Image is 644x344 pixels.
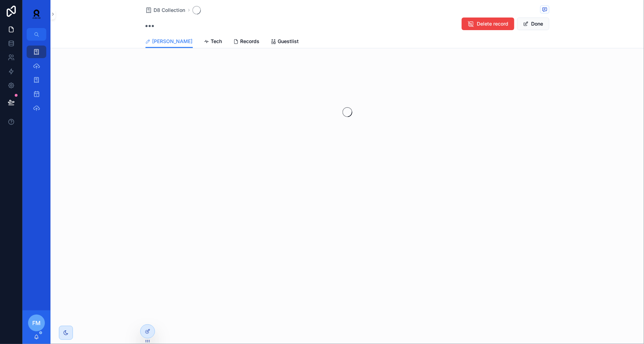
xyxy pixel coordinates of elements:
[28,8,45,20] img: App logo
[233,35,260,49] a: Records
[145,35,193,48] a: [PERSON_NAME]
[204,35,222,49] a: Tech
[278,38,299,45] span: Guestlist
[462,18,514,30] button: Delete record
[22,41,50,123] div: scrollable content
[477,20,509,27] span: Delete record
[517,18,549,30] button: Done
[145,7,185,14] a: D8 Collection
[154,7,185,14] span: D8 Collection
[240,38,260,45] span: Records
[32,319,41,327] span: FM
[271,35,299,49] a: Guestlist
[152,38,193,45] span: [PERSON_NAME]
[211,38,222,45] span: Tech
